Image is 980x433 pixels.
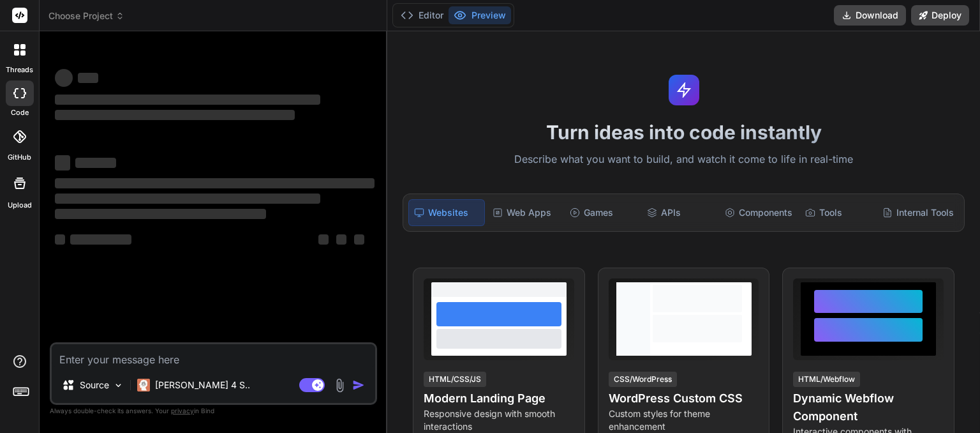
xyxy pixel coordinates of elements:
img: icon [352,379,365,391]
span: ‌ [55,209,266,219]
button: Download [834,5,906,26]
img: Pick Models [113,380,124,391]
div: Websites [408,199,484,226]
div: Games [565,199,639,226]
p: Describe what you want to build, and watch it come to life in real-time [395,151,972,168]
span: ‌ [55,155,70,171]
span: privacy [171,407,194,414]
label: GitHub [8,152,31,163]
span: ‌ [318,234,329,245]
span: ‌ [354,234,364,245]
div: HTML/Webflow [793,372,860,387]
label: threads [6,65,33,75]
span: ‌ [55,110,295,120]
div: Web Apps [487,199,562,226]
h4: Modern Landing Page [424,390,574,407]
div: CSS/WordPress [609,372,677,387]
span: ‌ [55,178,375,188]
h1: Turn ideas into code instantly [395,121,972,144]
img: Claude 4 Sonnet [137,379,150,391]
label: Upload [8,200,32,211]
div: Internal Tools [877,199,959,226]
span: Choose Project [48,10,124,22]
label: code [11,107,29,118]
span: ‌ [55,234,65,245]
h4: Dynamic Webflow Component [793,390,944,425]
button: Deploy [911,5,969,26]
button: Preview [449,6,511,24]
p: Custom styles for theme enhancement [609,407,759,433]
p: [PERSON_NAME] 4 S.. [155,379,250,391]
span: ‌ [55,95,320,105]
span: ‌ [336,234,346,245]
div: APIs [642,199,716,226]
div: Components [720,199,798,226]
p: Source [80,379,109,391]
h4: WordPress Custom CSS [609,390,759,407]
span: ‌ [55,69,73,87]
span: ‌ [55,194,320,204]
span: ‌ [70,234,131,245]
img: attachment [332,378,347,393]
p: Always double-check its answers. Your in Bind [50,405,377,417]
button: Editor [396,6,449,24]
div: HTML/CSS/JS [424,372,486,387]
div: Tools [800,199,875,226]
span: ‌ [78,73,98,83]
span: ‌ [75,158,116,168]
p: Responsive design with smooth interactions [424,407,574,433]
